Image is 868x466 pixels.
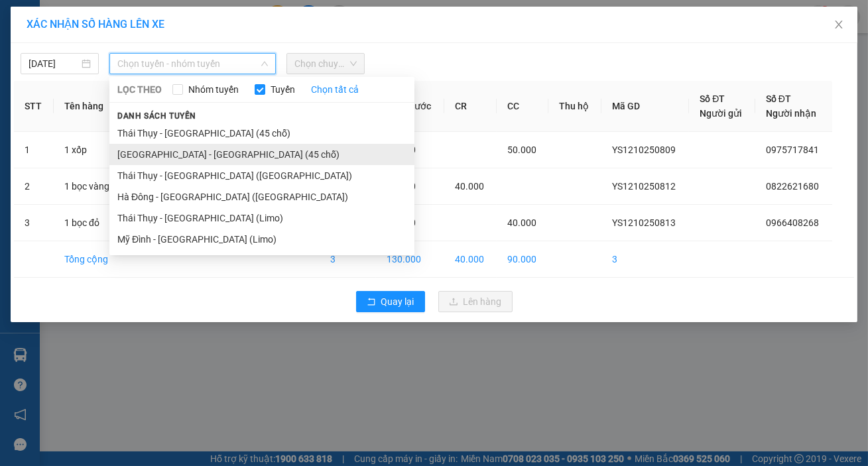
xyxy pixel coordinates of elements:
span: Danh sách tuyến [109,110,204,122]
input: 12/10/2025 [29,56,79,71]
button: rollbackQuay lại [356,291,425,312]
td: 3 [14,205,54,241]
li: Thái Thụy - [GEOGRAPHIC_DATA] (45 chỗ) [109,123,414,144]
td: 130.000 [376,241,444,278]
th: Tên hàng [54,81,123,132]
td: 40.000 [444,241,497,278]
span: Người gửi [700,108,742,119]
span: Số ĐT [766,93,791,104]
li: Mỹ Đình - [GEOGRAPHIC_DATA] (Limo) [109,229,414,250]
span: 0966408268 [44,90,103,101]
button: uploadLên hàng [438,291,513,312]
th: CC [497,81,549,132]
td: 3 [601,241,689,278]
td: 2 [14,168,54,205]
span: down [261,60,269,68]
span: Quay lại [381,294,414,309]
span: - [41,90,103,101]
strong: HOTLINE : [56,19,101,29]
span: Gửi [10,54,24,64]
span: DCT20/51A Phường [GEOGRAPHIC_DATA] [38,60,152,84]
th: CR [444,81,497,132]
li: Thái Thụy - [GEOGRAPHIC_DATA] (Limo) [109,207,414,229]
a: Chọn tất cả [311,82,359,97]
span: 19009397 [103,19,143,29]
span: Người nhận [766,108,816,119]
span: YS1210250809 [612,145,676,155]
td: 90.000 [497,241,549,278]
button: Close [820,7,857,44]
span: Số ĐT [700,93,725,104]
span: 40.000 [455,181,484,192]
span: 50.000 [507,145,536,155]
td: 1 xốp [54,132,123,168]
th: Mã GD [601,81,689,132]
span: YS1210250812 [612,181,676,192]
span: 0966408268 [766,217,819,228]
span: 40.000 [507,217,536,228]
span: 0975717841 [766,145,819,155]
span: rollback [367,297,376,308]
th: Thu hộ [548,81,601,132]
li: Thái Thụy - [GEOGRAPHIC_DATA] ([GEOGRAPHIC_DATA]) [109,165,414,186]
td: 1 [14,132,54,168]
span: 0822621680 [766,181,819,192]
span: VP [GEOGRAPHIC_DATA] - [38,48,175,84]
strong: CÔNG TY VẬN TẢI ĐỨC TRƯỞNG [29,7,171,17]
td: 3 [320,241,377,278]
span: Chọn tuyến - nhóm tuyến [117,54,268,74]
td: 1 bọc đỏ [54,205,123,241]
th: STT [14,81,54,132]
span: - [38,34,42,45]
span: LỌC THEO [117,82,162,97]
li: [GEOGRAPHIC_DATA] - [GEOGRAPHIC_DATA] (45 chỗ) [109,144,414,165]
li: Hà Đông - [GEOGRAPHIC_DATA] ([GEOGRAPHIC_DATA]) [109,186,414,207]
span: YS1210250813 [612,217,676,228]
span: Tuyến [265,82,300,97]
span: XÁC NHẬN SỐ HÀNG LÊN XE [27,18,164,30]
td: Tổng cộng [54,241,123,278]
td: 1 bọc vàng [54,168,123,205]
span: Chọn chuyến [294,54,357,74]
span: Nhóm tuyến [183,82,244,97]
span: close [834,19,844,30]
